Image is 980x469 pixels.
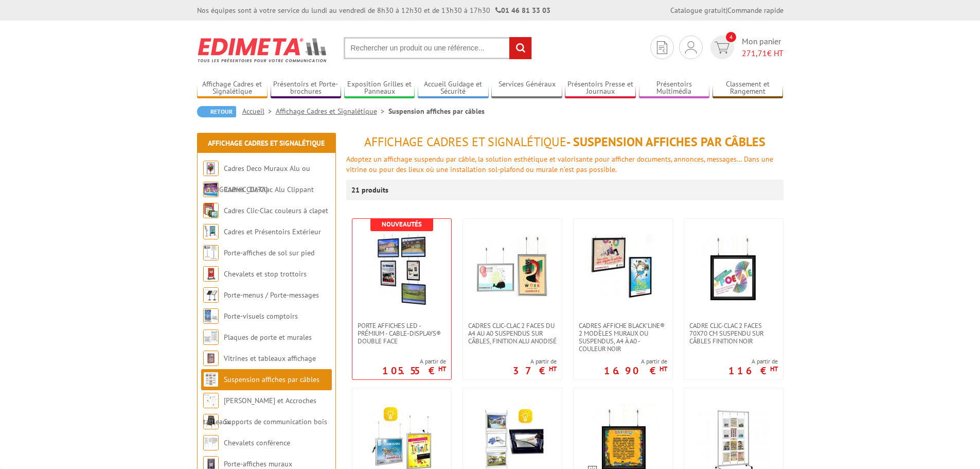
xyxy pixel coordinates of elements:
a: Porte-affiches de sol sur pied [224,248,314,257]
div: Nos équipes sont à votre service du lundi au vendredi de 8h30 à 12h30 et de 13h30 à 17h30 [197,5,550,15]
a: Commande rapide [727,6,783,15]
img: Chevalets et stop trottoirs [203,266,219,282]
a: Cadres affiche Black’Line® 2 modèles muraux ou suspendus, A4 à A0 - couleur noir [574,322,672,353]
sup: HT [770,364,778,373]
img: devis rapide [685,41,697,54]
span: A partir de [382,357,446,366]
a: Vitrines et tableaux affichage [224,354,316,363]
a: Cadres et Présentoirs Extérieur [224,227,321,236]
a: Affichage Cadres et Signalétique [208,138,325,148]
p: 116 € [728,368,778,374]
span: A partir de [604,357,667,366]
img: Cadres affiche Black’Line® 2 modèles muraux ou suspendus, A4 à A0 - couleur noir [587,234,659,306]
a: Chevalets et stop trottoirs [224,269,307,279]
span: 271,71 [742,48,767,58]
img: Vitrines et tableaux affichage [203,351,219,366]
a: Retour [197,106,236,117]
a: Classement et Rangement [712,80,783,97]
span: A partir de [728,357,778,366]
a: Exposition Grilles et Panneaux [344,80,415,97]
a: [PERSON_NAME] et Accroches tableaux [203,396,316,426]
img: Suspension affiches par câbles [203,372,219,387]
span: Cadres affiche Black’Line® 2 modèles muraux ou suspendus, A4 à A0 - couleur noir [579,322,667,353]
font: Adoptez un affichage suspendu par câble, la solution esthétique et valorisante pour afficher docu... [346,154,773,174]
input: rechercher [509,37,531,59]
img: Plaques de porte et murales [203,329,219,345]
img: devis rapide [715,42,729,54]
img: Edimeta [197,31,328,69]
a: Cadres Clic-Clac 2 faces du A4 au A0 suspendus sur câbles, finition alu anodisé [463,322,562,345]
a: Plaques de porte et murales [224,333,312,342]
h1: - Suspension affiches par câbles [346,135,783,149]
strong: 01 46 81 33 03 [495,6,550,15]
sup: HT [660,364,667,373]
a: Porte-menus / Porte-messages [224,290,319,300]
span: 4 [726,32,736,42]
img: Cadres et Présentoirs Extérieur [203,224,219,239]
a: devis rapide 4 Mon panier 271,71€ HT [708,36,783,59]
a: Présentoirs Multimédia [639,80,710,97]
img: Cadres Clic-Clac 2 faces du A4 au A0 suspendus sur câbles, finition alu anodisé [476,234,548,306]
img: Porte Affiches LED - Prémium - Cable-Displays® Double face [366,234,438,306]
img: Cimaises et Accroches tableaux [203,393,219,408]
span: Mon panier [742,36,783,59]
p: 105.55 € [382,368,446,374]
span: Cadres Clic-Clac 2 faces du A4 au A0 suspendus sur câbles, finition alu anodisé [468,322,557,345]
a: Suspension affiches par câbles [224,375,319,384]
p: 16.90 € [604,368,667,374]
a: Cadres Deco Muraux Alu ou [GEOGRAPHIC_DATA] [203,164,310,194]
sup: HT [438,364,446,373]
span: A partir de [513,357,557,366]
span: Affichage Cadres et Signalétique [364,134,566,150]
span: Cadre Clic-Clac 2 faces 70x70 cm suspendu sur câbles finition noir [689,322,778,345]
a: Affichage Cadres et Signalétique [197,80,268,97]
span: € HT [742,47,783,59]
a: Porte Affiches LED - Prémium - Cable-Displays® Double face [352,322,451,345]
p: 37 € [513,368,557,374]
b: Nouveautés [382,220,422,229]
a: Supports de communication bois [224,417,327,426]
input: Rechercher un produit ou une référence... [344,37,532,59]
a: Porte-visuels comptoirs [224,311,298,321]
p: 21 produits [351,180,390,200]
a: Accueil Guidage et Sécurité [418,80,489,97]
a: Cadres Clic-Clac Alu Clippant [224,185,314,194]
img: devis rapide [657,41,667,54]
a: Affichage Cadres et Signalétique [276,107,388,116]
a: Cadre Clic-Clac 2 faces 70x70 cm suspendu sur câbles finition noir [684,322,783,345]
a: Cadres Clic-Clac couleurs à clapet [224,206,328,215]
sup: HT [549,364,557,373]
img: Chevalets conférence [203,435,219,450]
img: Cadre Clic-Clac 2 faces 70x70 cm suspendu sur câbles finition noir [698,234,770,306]
a: Présentoirs et Porte-brochures [271,80,342,97]
img: Porte-affiches de sol sur pied [203,245,219,260]
a: Porte-affiches muraux [224,459,292,468]
img: Porte-visuels comptoirs [203,308,219,324]
img: Porte-menus / Porte-messages [203,287,219,303]
a: Accueil [242,107,276,116]
img: Cadres Clic-Clac couleurs à clapet [203,203,219,218]
a: Catalogue gratuit [670,6,726,15]
div: | [670,5,783,15]
a: Présentoirs Presse et Journaux [565,80,636,97]
a: Services Généraux [491,80,562,97]
a: Chevalets conférence [224,438,290,447]
span: Porte Affiches LED - Prémium - Cable-Displays® Double face [358,322,446,345]
img: Cadres Deco Muraux Alu ou Bois [203,161,219,176]
li: Suspension affiches par câbles [388,106,485,116]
